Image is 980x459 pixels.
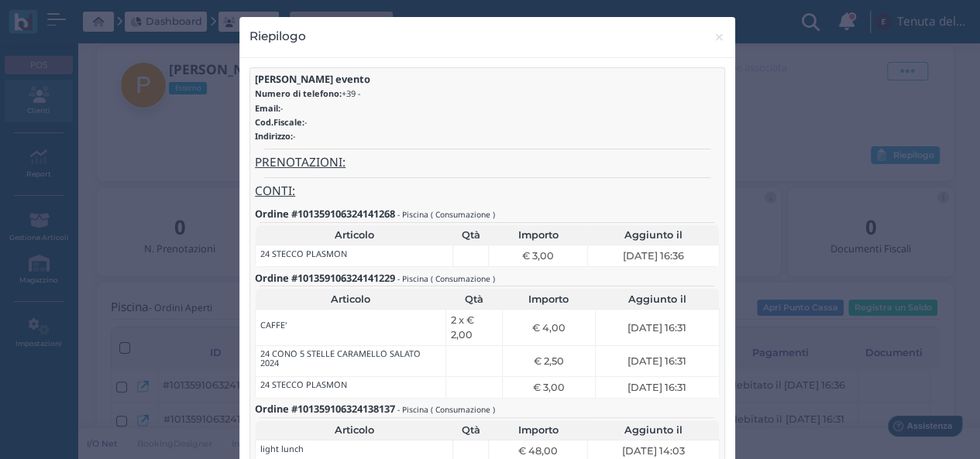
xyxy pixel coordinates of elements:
span: [DATE] 16:36 [623,248,684,263]
th: Importo [489,420,588,440]
h6: light lunch [260,444,304,454]
th: Aggiunto il [587,420,719,440]
h6: - [255,104,720,113]
span: [DATE] 16:31 [628,320,686,335]
small: ( Consumazione ) [431,273,495,284]
h6: CAFFE' [260,320,287,330]
th: Aggiunto il [587,225,719,245]
th: Importo [489,225,588,245]
th: Articolo [256,289,446,309]
h6: - [255,132,720,141]
small: ( Consumazione ) [431,404,495,415]
small: - Piscina [397,209,428,220]
span: Assistenza [46,12,102,24]
u: PRENOTAZIONI: [255,154,346,170]
b: Ordine #101359106324141229 [255,271,395,285]
b: Email: [255,102,280,114]
th: Articolo [256,420,453,440]
h6: - [255,118,720,127]
b: Ordine #101359106324138137 [255,402,395,416]
th: Qtà [453,420,489,440]
span: [DATE] 16:31 [628,354,686,368]
span: € 3,00 [522,248,554,263]
span: [DATE] 16:31 [628,380,686,395]
b: Numero di telefono: [255,87,342,99]
th: Qtà [446,289,503,309]
th: Articolo [256,225,453,245]
h6: +39 - [255,89,720,98]
b: Ordine #101359106324141268 [255,207,395,221]
span: × [714,27,725,47]
small: - Piscina [397,273,428,284]
u: CONTI: [255,183,295,199]
span: € 3,00 [533,380,565,395]
span: [DATE] 14:03 [622,444,685,458]
b: Indirizzo: [255,130,293,142]
th: Aggiunto il [595,289,719,309]
h6: 24 CONO 5 STELLE CARAMELLO SALATO 2024 [260,349,442,368]
th: Qtà [453,225,489,245]
h4: Riepilogo [249,27,306,45]
h6: 24 STECCO PLASMON [260,249,347,259]
b: [PERSON_NAME] evento [255,72,370,86]
small: ( Consumazione ) [431,209,495,220]
span: € 48,00 [518,444,558,458]
h6: 24 STECCO PLASMON [260,380,347,389]
span: € 2,50 [534,354,564,368]
small: - Piscina [397,404,428,415]
span: € 4,00 [532,320,566,335]
span: 2 x € 2,00 [451,313,497,342]
b: Cod.Fiscale: [255,116,304,128]
th: Importo [502,289,595,309]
